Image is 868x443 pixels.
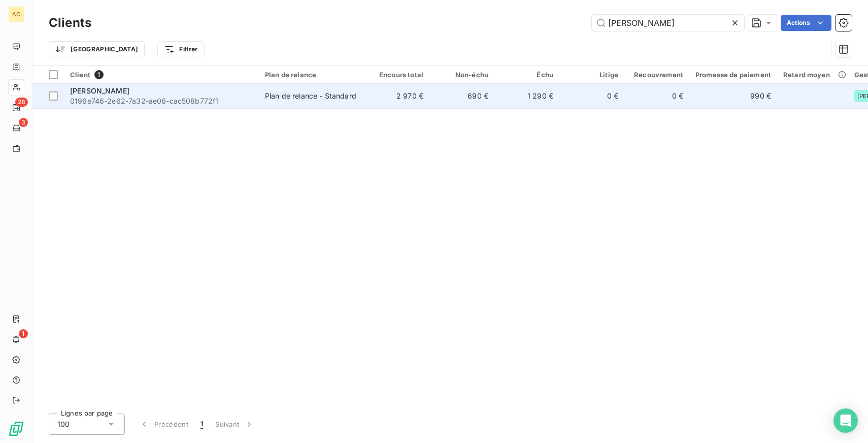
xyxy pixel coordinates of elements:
[8,6,24,22] div: AC
[494,84,559,108] td: 1 290 €
[57,419,70,429] span: 100
[500,71,553,79] div: Échu
[565,71,618,79] div: Litige
[781,15,831,31] button: Actions
[49,41,145,57] button: [GEOGRAPHIC_DATA]
[783,71,842,79] div: Retard moyen
[364,84,429,108] td: 2 970 €
[630,71,683,79] div: Recouvrement
[689,84,777,108] td: 990 €
[15,98,28,107] span: 28
[19,118,28,127] span: 3
[429,84,494,108] td: 690 €
[70,71,90,79] span: Client
[371,71,423,79] div: Encours total
[70,96,253,106] span: 0196e746-2e62-7a32-ae06-cac508b772f1
[70,86,129,95] span: [PERSON_NAME]
[201,419,203,429] span: 1
[8,421,24,437] img: Logo LeanPay
[194,414,209,435] button: 1
[209,414,260,435] button: Suivant
[695,71,771,79] div: Promesse de paiement
[624,84,689,108] td: 0 €
[19,329,28,338] span: 1
[94,70,104,79] span: 1
[265,91,356,101] div: Plan de relance - Standard
[265,71,358,79] div: Plan de relance
[592,15,744,31] input: Rechercher
[559,84,624,108] td: 0 €
[436,71,488,79] div: Non-échu
[833,408,858,433] div: Open Intercom Messenger
[157,41,204,57] button: Filtrer
[49,14,91,32] h3: Clients
[133,414,194,435] button: Précédent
